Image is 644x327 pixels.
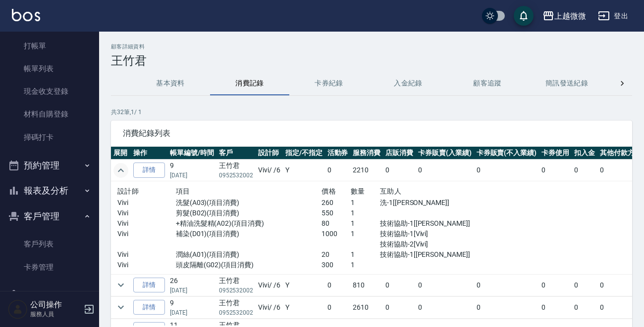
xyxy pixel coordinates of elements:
h2: 顧客詳細資料 [111,43,632,50]
td: 9 [167,296,216,318]
td: 0 [572,160,597,181]
td: Vivi / /6 [256,296,283,318]
span: 互助人 [380,187,401,195]
td: 0 [383,160,416,181]
p: 潤絲(A01)(項目消費) [176,249,322,260]
p: Vivi [117,198,176,208]
td: 0 [474,160,539,181]
p: 技術協助-1[[PERSON_NAME]] [380,218,468,229]
td: 0 [572,296,597,318]
td: 0 [597,296,644,318]
th: 客戶 [216,147,256,160]
p: 1 [351,249,380,260]
span: 設計師 [117,187,139,195]
span: 消費紀錄列表 [123,128,620,138]
p: +精油洗髮精(A02)(項目消費) [176,218,322,229]
p: 剪髮(B02)(項目消費) [176,208,322,218]
button: 顧客追蹤 [448,72,527,95]
button: 員工及薪資 [4,283,95,308]
button: save [514,6,534,26]
td: 0 [325,160,351,181]
button: 報表及分析 [4,178,95,204]
p: Vivi [117,229,176,239]
p: 1000 [322,229,351,239]
td: Vivi / /6 [256,160,283,181]
p: 0952532002 [219,308,254,317]
td: 0 [539,296,572,318]
p: 80 [322,218,351,229]
h5: 公司操作 [30,300,81,310]
td: 0 [572,274,597,296]
td: 王竹君 [216,296,256,318]
p: 0952532002 [219,171,254,180]
th: 操作 [131,147,167,160]
p: 0952532002 [219,286,254,295]
a: 現金收支登錄 [4,80,95,103]
span: 項目 [176,187,190,195]
button: 登出 [594,7,632,25]
td: Y [283,160,325,181]
p: 洗髮(A03)(項目消費) [176,198,322,208]
td: Y [283,296,325,318]
h3: 王竹君 [111,54,632,68]
a: 詳情 [133,163,165,178]
p: Vivi [117,260,176,270]
td: 9 [167,160,216,181]
p: 技術協助-1[Vivi] [380,229,468,239]
td: 0 [383,296,416,318]
td: 0 [325,296,351,318]
td: 0 [539,274,572,296]
p: 20 [322,249,351,260]
span: 價格 [322,187,336,195]
p: 技術協助-2[Vivi] [380,239,468,249]
p: Vivi [117,218,176,229]
p: [DATE] [170,171,214,180]
a: 客戶列表 [4,233,95,255]
button: 消費記錄 [210,72,289,95]
p: [DATE] [170,308,214,317]
th: 扣入金 [572,147,597,160]
button: 入金紀錄 [369,72,448,95]
p: Vivi [117,249,176,260]
p: 共 32 筆, 1 / 1 [111,108,632,117]
td: 0 [597,274,644,296]
th: 服務消費 [350,147,383,160]
td: 810 [350,274,383,296]
a: 帳單列表 [4,57,95,80]
a: 詳情 [133,300,165,315]
button: 預約管理 [4,153,95,178]
a: 卡券管理 [4,256,95,279]
td: 0 [474,274,539,296]
button: expand row [113,300,128,315]
img: Logo [12,9,40,21]
th: 卡券使用 [539,147,572,160]
a: 打帳單 [4,35,95,57]
th: 指定/不指定 [283,147,325,160]
button: expand row [113,163,128,178]
p: 補染(D01)(項目消費) [176,229,322,239]
p: Vivi [117,208,176,218]
a: 詳情 [133,278,165,293]
span: 數量 [351,187,365,195]
p: 300 [322,260,351,270]
p: 頭皮隔離(G02)(項目消費) [176,260,322,270]
th: 帳單編號/時間 [167,147,216,160]
p: 1 [351,208,380,218]
th: 卡券販賣(不入業績) [474,147,539,160]
td: 0 [383,274,416,296]
td: 2210 [350,160,383,181]
td: 2610 [350,296,383,318]
td: 0 [539,160,572,181]
a: 掃碼打卡 [4,126,95,149]
th: 設計師 [256,147,283,160]
p: 技術協助-1[[PERSON_NAME]] [380,249,468,260]
a: 材料自購登錄 [4,103,95,125]
p: 洗-1[[PERSON_NAME]] [380,198,468,208]
td: 0 [597,160,644,181]
td: 0 [474,296,539,318]
td: 0 [325,274,351,296]
button: 客戶管理 [4,204,95,229]
td: 0 [416,296,474,318]
td: 26 [167,274,216,296]
th: 展開 [111,147,131,160]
